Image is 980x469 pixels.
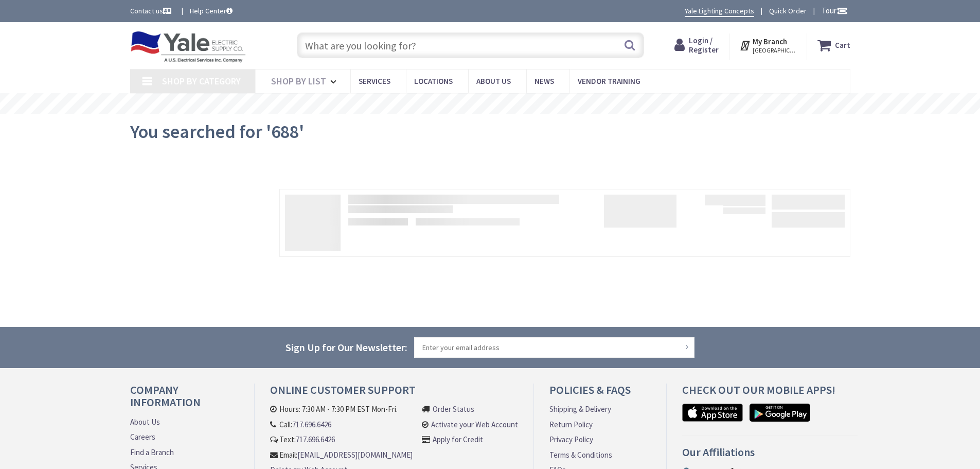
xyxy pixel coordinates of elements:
[414,76,453,86] span: Locations
[296,434,335,445] a: 717.696.6426
[130,120,304,143] span: You searched for '688'
[769,6,807,16] a: Quick Order
[130,416,160,427] a: About Us
[130,6,173,16] a: Contact us
[433,404,474,414] a: Order Status
[162,75,241,87] span: Shop By Category
[270,419,413,430] li: Call:
[549,419,593,430] a: Return Policy
[271,75,326,87] span: Shop By List
[270,384,518,404] h4: Online Customer Support
[674,36,719,55] a: Login / Register
[578,76,640,86] span: Vendor Training
[689,36,719,55] span: Login / Register
[822,6,848,15] span: Tour
[739,36,796,55] div: My Branch [GEOGRAPHIC_DATA], [GEOGRAPHIC_DATA]
[286,341,407,354] span: Sign Up for Our Newsletter:
[682,446,858,466] h4: Our Affiliations
[549,434,593,445] a: Privacy Policy
[270,404,413,414] li: Hours: 7:30 AM - 7:30 PM EST Mon-Fri.
[130,384,239,416] h4: Company Information
[297,32,644,58] input: What are you looking for?
[431,419,518,430] a: Activate your Web Account
[817,36,850,55] a: Cart
[359,76,390,86] span: Services
[270,449,413,460] li: Email:
[685,6,754,17] a: Yale Lighting Concepts
[130,431,155,442] a: Careers
[292,419,331,430] a: 717.696.6426
[270,434,413,445] li: Text:
[753,46,796,55] span: [GEOGRAPHIC_DATA], [GEOGRAPHIC_DATA]
[130,447,174,458] a: Find a Branch
[835,36,850,55] strong: Cart
[476,76,511,86] span: About Us
[753,37,787,46] strong: My Branch
[190,6,233,16] a: Help Center
[534,76,554,86] span: News
[682,384,858,404] h4: Check out Our Mobile Apps!
[549,384,650,404] h4: Policies & FAQs
[549,404,611,414] a: Shipping & Delivery
[433,434,483,445] a: Apply for Credit
[549,449,612,460] a: Terms & Conditions
[130,31,246,63] img: Yale Electric Supply Co.
[297,449,413,460] a: [EMAIL_ADDRESS][DOMAIN_NAME]
[414,337,695,358] input: Enter your email address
